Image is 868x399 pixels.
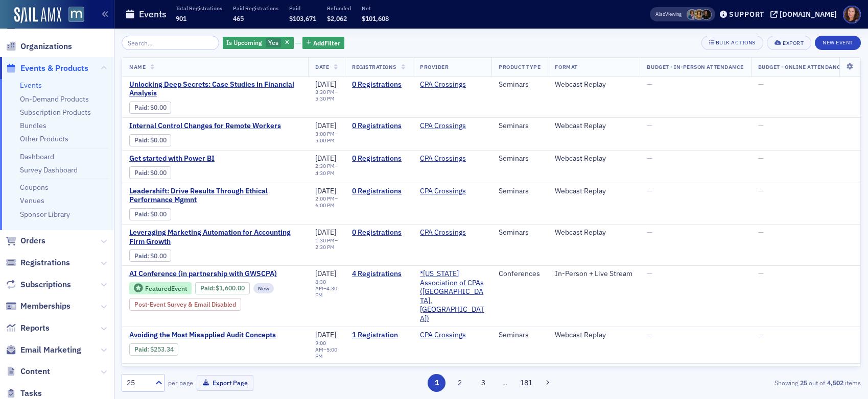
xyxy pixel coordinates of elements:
div: Post-Event Survey [129,298,241,310]
div: Conferences [499,269,541,279]
span: Content [20,366,50,377]
a: AI Conference (in partnership with GWSCPA) [129,269,301,279]
p: Total Registrations [176,5,222,12]
span: — [758,186,764,195]
button: [DOMAIN_NAME] [770,11,840,18]
span: $1,600.00 [216,284,245,292]
span: [DATE] [315,121,336,130]
span: Internal Control Changes for Remote Workers [129,121,301,131]
time: 9:00 AM [315,339,326,353]
span: CPA Crossings [420,228,484,237]
div: Paid: 0 - $0 [129,250,171,262]
span: — [758,228,764,237]
a: CPA Crossings [420,228,466,237]
button: 3 [474,374,492,392]
div: Paid: 0 - $0 [129,102,171,114]
span: [DATE] [315,186,336,195]
span: — [758,269,764,278]
p: Paid Registrations [233,5,278,12]
a: Paid [134,252,147,260]
div: [DOMAIN_NAME] [780,10,837,19]
a: *[US_STATE] Association of CPAs ([GEOGRAPHIC_DATA], [GEOGRAPHIC_DATA]) [420,269,484,323]
time: 2:00 PM [315,195,335,202]
span: Avoiding the Most Misapplied Audit Concepts [129,331,301,340]
p: Paid [289,5,316,12]
time: 4:30 PM [315,285,337,298]
p: Net [362,5,389,12]
span: — [647,186,652,195]
div: Seminars [499,121,541,131]
time: 8:30 AM [315,278,326,292]
span: CPA Crossings [420,331,484,340]
a: 0 Registrations [352,121,406,131]
button: Export [767,36,811,50]
a: 0 Registrations [352,187,406,196]
span: Chris Dougherty [687,9,697,20]
a: Email Marketing [6,344,81,356]
div: – [315,131,338,144]
span: $2,062 [327,14,347,22]
span: Name [129,63,146,70]
a: CPA Crossings [420,331,466,340]
div: Showing out of items [622,378,861,387]
button: Export Page [197,375,253,391]
a: Events & Products [6,63,88,74]
a: Orders [6,235,45,246]
span: $0.00 [150,136,167,144]
div: Webcast Replay [555,228,632,237]
a: Paid [200,284,213,292]
div: – [315,340,338,360]
a: 0 Registrations [352,80,406,89]
time: 5:00 PM [315,346,337,360]
span: : [200,284,216,292]
a: CPA Crossings [420,80,466,89]
span: [DATE] [315,154,336,163]
span: $0.00 [150,210,167,218]
a: Paid [134,104,147,111]
a: Paid [134,169,147,177]
div: Support [729,10,764,19]
div: Seminars [499,187,541,196]
a: Registrations [6,257,70,268]
a: On-Demand Products [20,94,89,104]
span: Viewing [655,11,682,18]
div: Seminars [499,80,541,89]
span: CPA Crossings [420,187,484,196]
div: Featured Event [129,282,192,295]
span: Registrations [352,63,396,70]
a: Get started with Power BI [129,154,301,163]
span: CPA Crossings [420,154,484,163]
a: 4 Registrations [352,269,406,279]
img: SailAMX [68,7,84,22]
span: Add Filter [313,38,340,47]
span: — [647,330,652,339]
span: Reports [20,322,50,334]
a: Leveraging Marketing Automation for Accounting Firm Growth [129,228,301,246]
div: Paid: 5 - $160000 [195,282,250,294]
div: Seminars [499,154,541,163]
span: [DATE] [315,269,336,278]
span: Tasks [20,388,42,399]
a: 0 Registrations [352,228,406,237]
div: Also [655,11,665,17]
a: Unlocking Deep Secrets: Case Studies in Financial Analysis [129,80,301,98]
div: Webcast Replay [555,187,632,196]
div: Export [783,40,804,46]
a: Subscription Products [20,108,91,117]
span: Memberships [20,301,71,312]
div: New [253,283,274,293]
span: 465 [233,14,244,22]
span: [DATE] [315,80,336,89]
time: 3:00 PM [315,130,335,137]
button: 1 [428,374,445,392]
a: Memberships [6,301,71,312]
span: $253.34 [150,345,174,353]
div: Bulk Actions [716,40,756,45]
span: — [647,121,652,130]
span: $0.00 [150,104,167,111]
a: Venues [20,196,44,205]
div: – [315,279,338,298]
span: : [134,210,150,218]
